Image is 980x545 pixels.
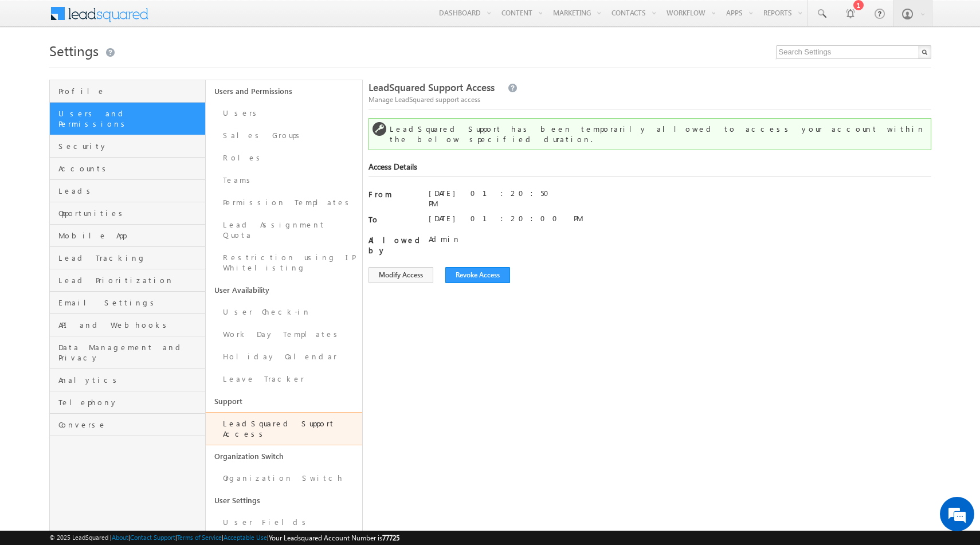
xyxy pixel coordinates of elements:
label: To [369,214,414,225]
a: Teams [206,169,362,191]
a: Accounts [50,158,206,180]
span: Users and Permissions [58,108,203,129]
div: [DATE] 01:20:50 PM [429,188,572,209]
a: User Availability [206,279,362,301]
a: LeadSquared Support Access [206,412,362,445]
a: Users [206,102,362,124]
span: Telephony [58,397,203,407]
span: LeadSquared Support has been temporarily allowed to access your account within the below specifie... [390,124,925,144]
span: 77725 [382,534,399,542]
a: Restriction using IP Whitelisting [206,246,362,279]
a: Data Management and Privacy [50,336,206,369]
a: Leads [50,180,206,202]
label: From [369,189,414,199]
a: Users and Permissions [206,80,362,102]
span: Your Leadsquared Account Number is [269,534,399,542]
a: Security [50,135,206,158]
a: API and Webhooks [50,314,206,336]
span: Mobile App [58,230,203,241]
a: Sales Groups [206,124,362,147]
div: Access Details [369,162,931,177]
span: Settings [49,41,99,60]
div: [DATE] 01:20:00 PM [429,213,583,224]
a: Lead Prioritization [50,269,206,292]
a: Leave Tracker [206,368,362,390]
span: Security [58,141,203,151]
a: Terms of Service [177,534,222,541]
div: Admin [429,234,572,250]
span: Analytics [58,375,203,385]
a: About [112,534,128,541]
label: Allowed by [369,235,414,256]
a: Support [206,390,362,412]
a: User Check-in [206,301,362,323]
a: Mobile App [50,225,206,247]
a: Opportunities [50,202,206,225]
a: Permission Templates [206,191,362,214]
a: Contact Support [130,534,175,541]
button: Modify Access [369,267,433,283]
button: Revoke Access [445,267,510,283]
a: Telephony [50,391,206,414]
a: Lead Assignment Quota [206,214,362,246]
span: Opportunities [58,208,203,218]
a: Profile [50,80,206,103]
a: Organization Switch [206,467,362,489]
a: User Settings [206,489,362,511]
a: Acceptable Use [224,534,267,541]
a: Lead Tracking [50,247,206,269]
a: Holiday Calendar [206,346,362,368]
span: Leads [58,186,203,196]
span: API and Webhooks [58,320,203,330]
a: Email Settings [50,292,206,314]
span: Lead Tracking [58,253,203,263]
span: © 2025 LeadSquared | | | | | [49,532,399,543]
a: Converse [50,414,206,436]
div: Manage LeadSquared support access [369,93,931,105]
input: Search Settings [776,45,931,59]
a: Roles [206,147,362,169]
span: Email Settings [58,297,203,308]
a: Work Day Templates [206,323,362,346]
span: Lead Prioritization [58,275,203,285]
span: Data Management and Privacy [58,342,203,363]
a: Users and Permissions [50,103,206,135]
span: LeadSquared Support Access [369,81,495,94]
a: Analytics [50,369,206,391]
span: Accounts [58,163,203,174]
span: Profile [58,86,203,96]
span: Converse [58,419,203,430]
a: Organization Switch [206,445,362,467]
a: User Fields [206,511,362,534]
